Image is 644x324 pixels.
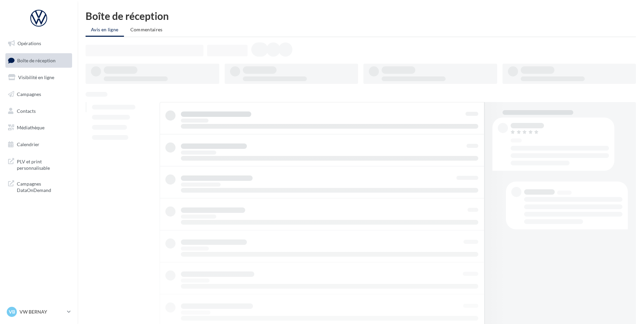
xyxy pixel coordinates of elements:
a: Médiathèque [4,121,73,135]
a: VB VW BERNAY [5,305,72,318]
a: Campagnes [4,87,73,101]
p: VW BERNAY [20,309,64,315]
span: PLV et print personnalisable [17,157,69,171]
a: PLV et print personnalisable [4,154,73,174]
span: Campagnes DataOnDemand [17,179,69,194]
a: Calendrier [4,137,73,152]
a: Boîte de réception [4,53,73,68]
span: Opérations [18,40,41,46]
a: Campagnes DataOnDemand [4,176,73,196]
span: Campagnes [17,91,41,97]
span: Commentaires [130,27,163,32]
span: Médiathèque [17,125,44,130]
span: Contacts [17,108,36,114]
span: Boîte de réception [17,57,56,63]
span: VB [9,309,15,315]
span: Calendrier [17,141,39,147]
div: Boîte de réception [86,11,636,21]
span: Visibilité en ligne [18,74,54,80]
a: Contacts [4,104,73,118]
a: Visibilité en ligne [4,70,73,85]
a: Opérations [4,36,73,51]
